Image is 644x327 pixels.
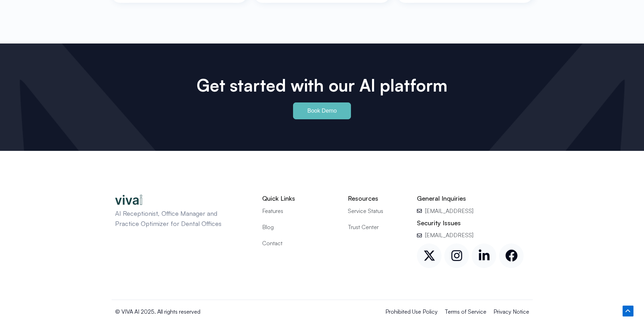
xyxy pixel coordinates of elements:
[115,208,238,229] p: AI Receptionist, Office Manager and Practice Optimizer for Dental Offices
[385,307,438,316] a: Prohibited Use Policy
[262,239,337,248] a: Contact
[115,307,297,316] p: © VIVA AI 2025. All rights reserved
[262,222,274,232] span: Blog
[293,102,351,119] a: Book Demo
[417,231,529,240] a: [EMAIL_ADDRESS]
[262,206,337,215] a: Features
[262,194,337,202] h2: Quick Links
[348,194,406,202] h2: Resources
[307,108,337,114] span: Book Demo
[417,194,529,202] h2: General Inquiries
[348,206,383,215] span: Service Status
[423,206,473,215] span: [EMAIL_ADDRESS]
[178,75,466,95] h2: Get started with our Al platform
[417,206,529,215] a: [EMAIL_ADDRESS]
[423,231,473,240] span: [EMAIL_ADDRESS]
[348,222,379,232] span: Trust Center
[348,222,406,232] a: Trust Center
[445,307,486,316] a: Terms of Service
[262,239,283,248] span: Contact
[493,307,529,316] a: Privacy Notice
[417,219,529,227] h2: Security Issues
[262,222,337,232] a: Blog
[348,206,406,215] a: Service Status
[262,206,283,215] span: Features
